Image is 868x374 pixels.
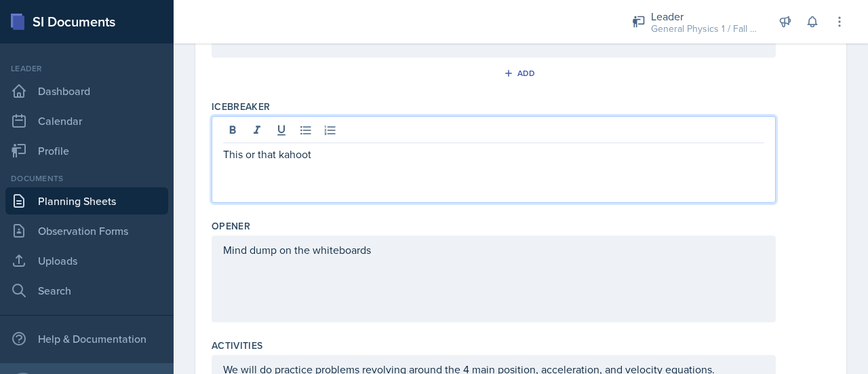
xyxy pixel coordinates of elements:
div: General Physics 1 / Fall 2025 [651,22,759,36]
a: Profile [5,137,168,164]
label: Activities [212,339,263,352]
label: Opener [212,219,250,233]
p: This or that kahoot [223,146,764,162]
a: Uploads [5,247,168,274]
div: Documents [5,172,168,185]
a: Observation Forms [5,217,168,244]
label: Icebreaker [212,100,271,113]
a: Search [5,277,168,304]
div: Help & Documentation [5,325,168,352]
div: Add [507,68,536,79]
div: Leader [651,8,759,24]
button: Add [499,63,543,83]
a: Dashboard [5,77,168,105]
p: Mind dump on the whiteboards [223,242,764,258]
a: Planning Sheets [5,187,168,214]
div: Leader [5,62,168,75]
a: Calendar [5,107,168,134]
